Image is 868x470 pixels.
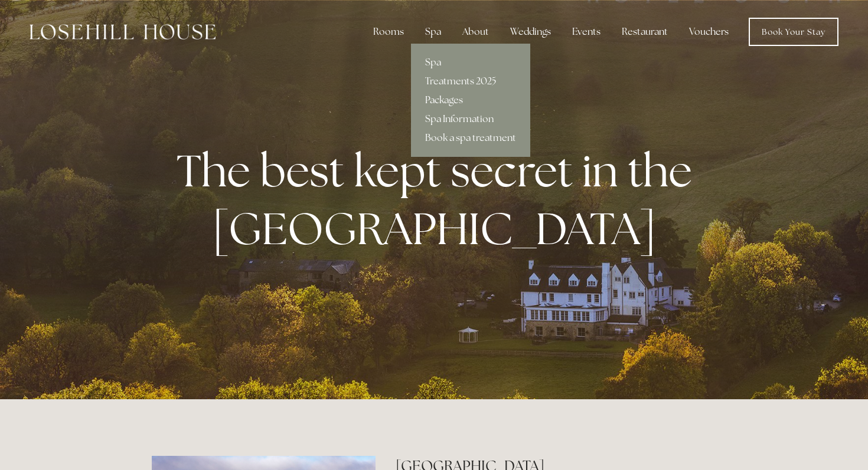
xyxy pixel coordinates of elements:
strong: The best kept secret in the [GEOGRAPHIC_DATA] [177,142,701,257]
img: Losehill House [30,24,216,40]
div: Events [563,20,610,44]
div: Weddings [501,20,560,44]
div: About [453,20,498,44]
div: Spa [416,20,451,44]
a: Spa Information [411,110,530,129]
div: Rooms [364,20,413,44]
a: Book Your Stay [749,18,838,46]
a: Vouchers [680,20,738,44]
a: Spa [411,53,530,72]
div: Restaurant [612,20,677,44]
a: Treatments 2025 [411,72,530,91]
a: Book a spa treatment [411,129,530,147]
a: Packages [411,91,530,110]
